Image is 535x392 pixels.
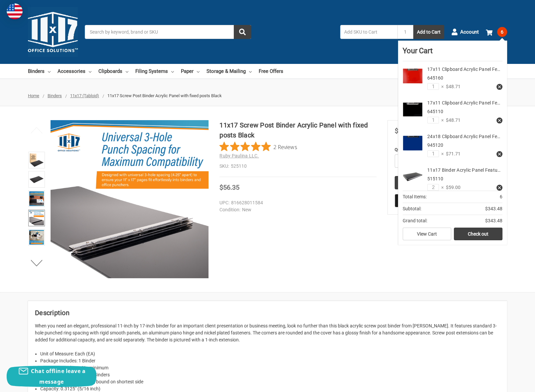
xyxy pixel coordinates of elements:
span: $48.71 [444,83,461,90]
img: 11x17 Screw Post Binder Acrylic Panel with fixed posts Black [51,120,208,278]
input: Add to Cart [395,176,500,189]
h1: 11x17 Screw Post Binder Acrylic Panel with fixed posts Black [219,120,376,140]
button: Previous [27,123,47,137]
a: 24x18 Clipboard Acrylic Panel Fe… [427,134,500,139]
span: $343.48 [485,217,502,224]
span: $71.71 [444,150,461,157]
span: × [439,117,444,124]
input: Search by keyword, brand or SKU [85,25,251,39]
span: Subtotal: [403,205,421,212]
a: Clipboards [98,64,128,79]
span: × [439,150,444,157]
span: $48.71 [444,117,461,124]
span: 945120 [427,142,443,148]
img: 11x17 Binder Acrylic Panel Featuring a 1" Angle-D Ring Black [403,167,423,187]
span: Grand total: [403,217,427,224]
h2: Description [35,308,500,318]
img: 17x11 Clipboard Acrylic Panel Featuring an 11" Hinge Clip Red [403,66,423,86]
span: $59.00 [444,184,461,191]
span: 11x17 Screw Post Binder Acrylic Panel with fixed posts Black [107,93,222,98]
img: Ruby Paulina 11x17 1" Angle-D Ring, White Acrylic Binder (515180) [29,191,44,206]
span: $56.35 [395,127,415,135]
iframe: Google Customer Reviews [480,374,535,392]
button: Chat offline leave a message [7,366,96,387]
dd: New [219,206,373,213]
img: 11x17.com [28,7,78,57]
span: Account [460,28,479,36]
a: Paper [181,64,200,79]
button: Next [27,257,47,270]
span: 645110 [427,109,443,114]
span: 645160 [427,75,443,81]
p: When you need an elegant, professional 11-inch by 17-inch binder for an important client presenta... [35,322,500,343]
span: 515110 [427,176,443,181]
a: 17x11 Clipboard Acrylic Panel Fe… [427,100,500,105]
a: 11x17 (Tabloid) [70,93,99,98]
li: Unit of Measure: Each (EA) [40,350,500,357]
div: Your Cart [403,45,502,61]
a: Home [28,93,39,98]
img: 11x17 Screw Post Binder Acrylic Panel with fixed posts Black [29,230,44,245]
dd: 816628011584 [219,199,373,206]
dt: Condition: [219,206,240,213]
a: Binders [28,64,51,79]
a: Account [451,23,479,41]
button: Rated 5 out of 5 stars from 2 reviews. Jump to reviews. [219,142,297,152]
img: 17x11 Clipboard Acrylic Panel Featuring an 11" Hinge Clip Black [403,99,423,119]
span: 6 [497,27,507,37]
a: 17x11 Clipboard Acrylic Panel Fe… [427,67,500,72]
li: Package Includes: 1 Binder [40,357,500,364]
img: 24x18 Clipboard Acrylic Panel Featuring an 11" Hinge Clip Blue [403,133,423,153]
span: Total Items: [403,193,427,200]
a: Check out [454,228,502,240]
a: 11x17 Binder Acrylic Panel Featu… [427,167,500,173]
img: duty and tax information for United States [7,3,23,19]
a: Free Offers [259,64,283,79]
a: View Cart [403,228,451,240]
a: Ruby Paulina LLC. [219,153,259,158]
dt: SKU: [219,163,229,170]
span: $343.48 [485,205,502,212]
a: Filing Systems [135,64,174,79]
img: 11x17 Screw Post Binder Acrylic Panel with fixed posts Black [29,153,44,167]
span: Chat offline leave a message [31,367,85,385]
span: × [439,184,444,191]
dd: 525110 [219,163,376,170]
a: Accessories [58,64,91,79]
button: Get a Quote [395,194,500,207]
img: 11x17 Screw Post Binder Acrylic Panel with fixed posts Black [29,211,44,225]
span: × [439,83,444,90]
li: Minimum Purchase: No minimum [40,364,500,371]
li: Media Format: Landscape, bound on shortest side [40,378,500,385]
dt: UPC: [219,199,229,206]
a: Storage & Mailing [206,64,252,79]
button: Add to Cart [413,25,444,39]
span: 6 [500,193,502,200]
span: $56.35 [219,183,239,191]
img: 11x17 Screw Post Binder Acrylic Panel with fixed posts Black [29,172,44,187]
a: Binders [48,93,62,98]
li: Product Type: Screw Post Binders [40,371,500,378]
label: Quantity: [395,146,500,153]
input: Add SKU to Cart [340,25,397,39]
span: 2 Reviews [273,142,297,152]
a: 6 [486,23,507,41]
